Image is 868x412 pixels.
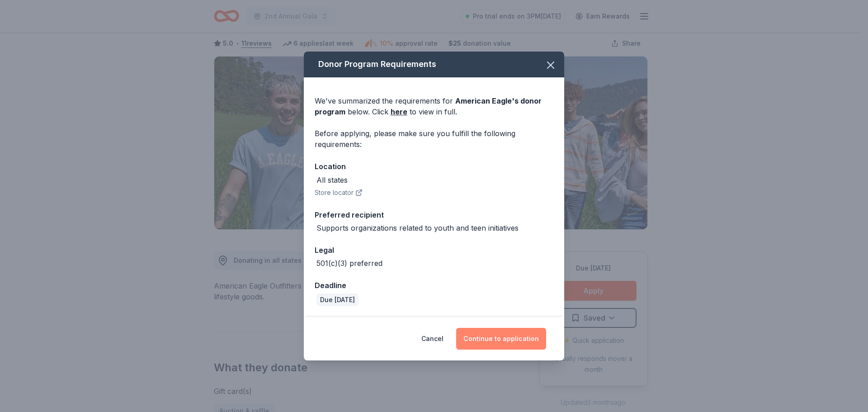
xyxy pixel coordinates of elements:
[304,52,564,77] div: Donor Program Requirements
[316,223,519,233] div: Supports organizations related to youth and teen initiatives
[316,294,359,306] div: Due [DATE]
[316,258,382,269] div: 501(c)(3) preferred
[391,106,407,117] a: here
[315,128,553,150] div: Before applying, please make sure you fulfill the following requirements:
[315,244,553,256] div: Legal
[315,209,553,221] div: Preferred recipient
[421,328,443,350] button: Cancel
[315,187,363,198] button: Store locator
[315,95,553,117] div: We've summarized the requirements for below. Click to view in full.
[316,175,348,185] div: All states
[456,328,546,350] button: Continue to application
[315,161,553,172] div: Location
[315,279,553,291] div: Deadline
